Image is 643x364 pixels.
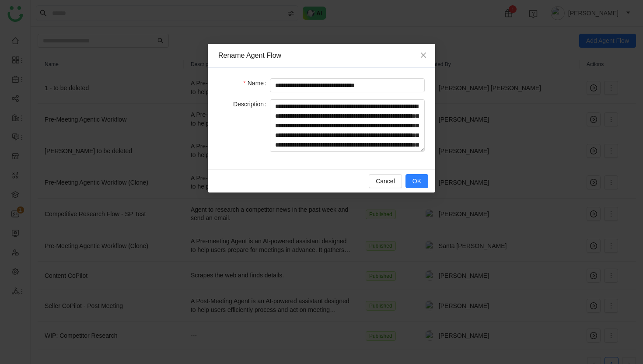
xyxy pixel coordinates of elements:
[218,51,425,60] div: Rename Agent Flow
[369,174,402,188] button: Cancel
[412,44,435,67] button: Close
[405,174,428,188] button: OK
[376,176,395,186] span: Cancel
[412,176,421,186] span: OK
[243,78,270,88] label: Name
[233,99,270,109] label: Description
